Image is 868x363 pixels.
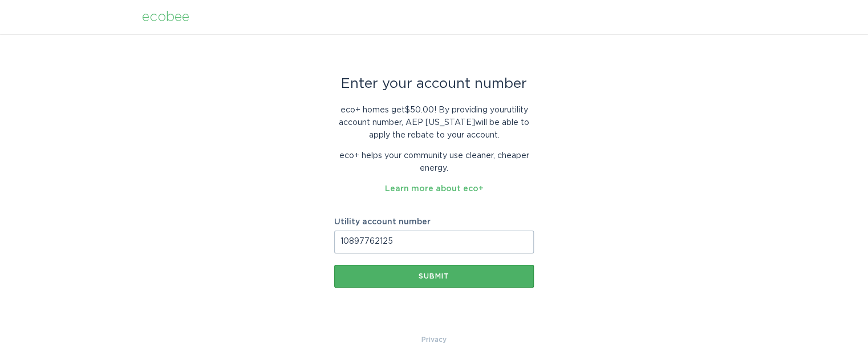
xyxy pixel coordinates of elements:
p: eco+ helps your community use cleaner, cheaper energy. [334,150,534,175]
label: Utility account number [334,218,534,226]
div: ecobee [142,11,189,23]
div: Submit [340,273,528,280]
a: Privacy Policy & Terms of Use [421,333,447,346]
a: Learn more about eco+ [385,185,484,193]
button: Submit [334,265,534,288]
div: Enter your account number [334,78,534,90]
p: eco+ homes get $50.00 ! By providing your utility account number , AEP [US_STATE] will be able to... [334,104,534,142]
